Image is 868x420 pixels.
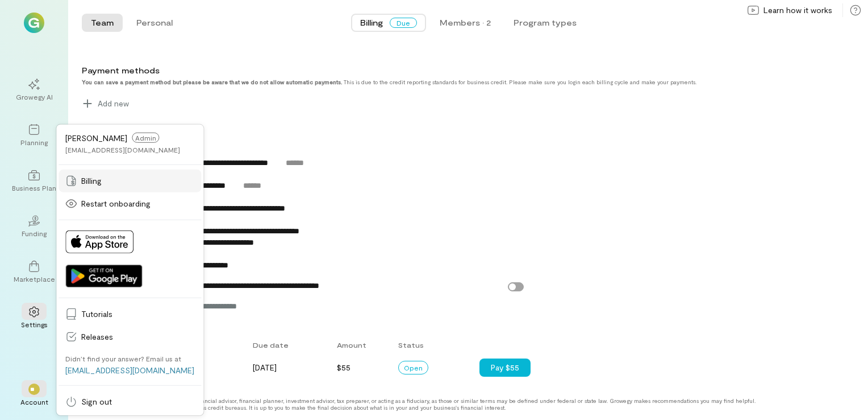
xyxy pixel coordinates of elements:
a: Sign out [59,390,201,413]
a: Planning [14,115,55,156]
div: Growegy AI [16,92,53,101]
span: [DATE] [253,363,277,372]
a: Tutorials [59,303,201,326]
div: Account [20,397,48,406]
div: Growegy is not a credit repair organization, financial advisor, financial planner, investment adv... [82,397,763,411]
a: [EMAIL_ADDRESS][DOMAIN_NAME] [65,365,194,375]
div: Open [398,361,428,374]
a: Funding [14,206,55,247]
div: Status [391,335,479,355]
button: Program types [504,14,586,32]
span: Learn how it works [763,5,832,16]
span: Restart onboarding [81,198,194,209]
a: Marketplace [14,252,55,293]
div: Funding [22,229,47,238]
strong: You can save a payment method but please be aware that we do not allow automatic payments. [82,79,342,85]
span: Admin [132,133,159,143]
div: Payment methods [82,65,785,76]
img: Download on App Store [65,230,133,253]
button: Pay $55 [479,359,531,377]
span: Sign out [81,396,194,407]
span: [PERSON_NAME] [65,133,127,142]
div: Members · 2 [440,17,491,28]
button: Personal [127,14,182,32]
a: Settings [14,297,55,338]
a: Business Plan [14,160,55,201]
div: Settings [21,320,48,329]
img: Get it on Google Play [65,265,142,287]
div: Due date [246,335,329,355]
button: Members · 2 [431,14,500,32]
div: Amount [330,335,392,355]
span: $55 [337,363,350,372]
div: Planning [20,138,48,147]
span: Tutorials [81,308,194,320]
div: This is due to the credit reporting standards for business credit. Please make sure you login eac... [82,79,785,85]
div: Didn’t find your answer? Email us at [65,354,181,363]
div: [EMAIL_ADDRESS][DOMAIN_NAME] [65,145,180,154]
a: Releases [59,326,201,348]
a: Restart onboarding [59,192,201,215]
button: Team [82,14,123,32]
span: Billing [81,175,194,187]
span: Due [390,18,417,28]
span: Add new [98,98,129,109]
span: Billing [360,17,383,28]
span: Releases [81,331,194,343]
a: Billing [59,170,201,192]
button: BillingDue [351,14,426,32]
div: Marketplace [14,274,55,283]
div: Business Plan [12,183,56,192]
a: Growegy AI [14,69,55,110]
